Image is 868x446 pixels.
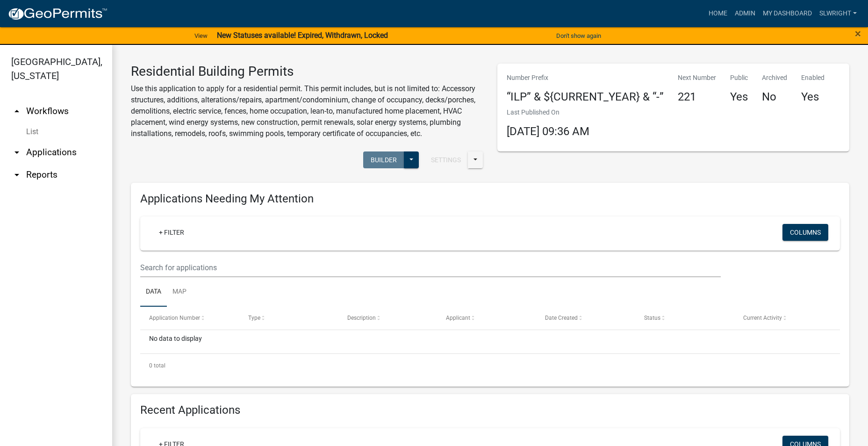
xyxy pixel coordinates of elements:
[855,27,861,40] span: ×
[347,315,376,321] span: Description
[151,224,192,241] a: + Filter
[743,315,782,321] span: Current Activity
[782,224,828,241] button: Columns
[731,5,759,22] a: Admin
[11,147,22,158] i: arrow_drop_down
[140,277,167,307] a: Data
[217,31,388,40] strong: New Statuses available! Expired, Withdrawn, Locked
[545,315,578,321] span: Date Created
[239,307,338,329] datatable-header-cell: Type
[338,307,437,329] datatable-header-cell: Description
[446,315,470,321] span: Applicant
[762,90,787,104] h4: No
[248,315,260,321] span: Type
[855,28,861,39] button: Close
[536,307,635,329] datatable-header-cell: Date Created
[191,28,211,43] a: View
[644,315,660,321] span: Status
[131,64,483,79] h3: Residential Building Permits
[801,90,825,104] h4: Yes
[149,315,200,321] span: Application Number
[734,307,833,329] datatable-header-cell: Current Activity
[167,277,192,307] a: Map
[140,192,840,206] h4: Applications Needing My Attention
[423,151,468,168] button: Settings
[552,28,605,43] button: Don't show again
[678,73,716,83] p: Next Number
[635,307,734,329] datatable-header-cell: Status
[507,108,589,117] p: Last Published On
[140,330,840,353] div: No data to display
[140,307,239,329] datatable-header-cell: Application Number
[507,73,664,83] p: Number Prefix
[759,5,816,22] a: My Dashboard
[507,90,664,104] h4: “ILP” & ${CURRENT_YEAR} & “-”
[762,73,787,83] p: Archived
[507,125,589,138] span: [DATE] 09:36 AM
[140,354,840,377] div: 0 total
[437,307,536,329] datatable-header-cell: Applicant
[730,73,748,83] p: Public
[730,90,748,104] h4: Yes
[363,151,404,168] button: Builder
[140,258,721,277] input: Search for applications
[11,106,22,117] i: arrow_drop_up
[801,73,825,83] p: Enabled
[131,83,483,139] p: Use this application to apply for a residential permit. This permit includes, but is not limited ...
[816,5,861,22] a: slwright
[11,169,22,180] i: arrow_drop_down
[705,5,731,22] a: Home
[678,90,716,104] h4: 221
[140,403,840,417] h4: Recent Applications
